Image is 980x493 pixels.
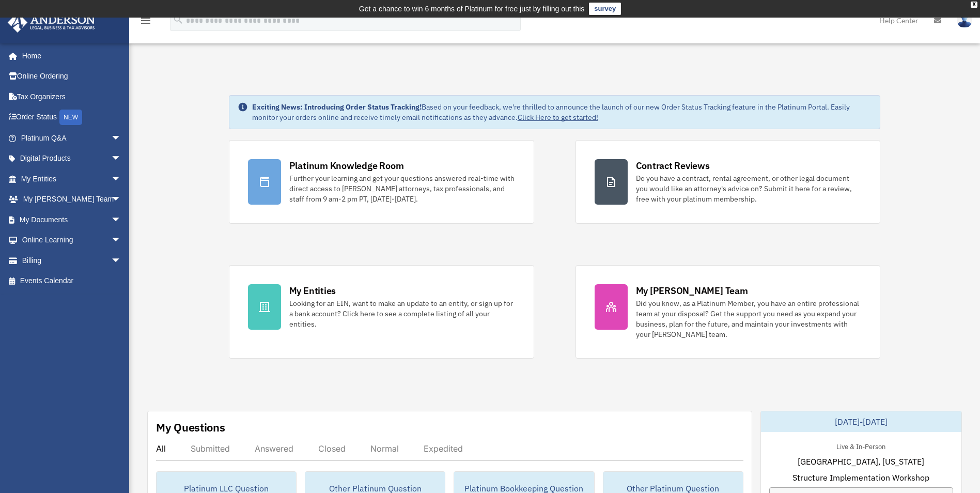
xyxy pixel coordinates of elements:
[957,13,972,28] img: User Pic
[792,471,929,484] span: Structure Implementation Workshop
[156,420,225,435] div: My Questions
[518,113,598,122] a: Click Here to get started!
[289,173,515,204] div: Further your learning and get your questions answered real-time with direct access to [PERSON_NAM...
[7,189,137,210] a: My [PERSON_NAME] Teamarrow_drop_down
[575,265,881,359] a: My [PERSON_NAME] Team Did you know, as a Platinum Member, you have an entire professional team at...
[139,14,152,27] i: menu
[636,284,748,297] div: My [PERSON_NAME] Team
[7,107,137,128] a: Order StatusNEW
[111,230,132,251] span: arrow_drop_down
[59,110,82,125] div: NEW
[7,128,137,148] a: Platinum Q&Aarrow_drop_down
[289,284,336,297] div: My Entities
[971,2,977,8] div: close
[7,250,137,271] a: Billingarrow_drop_down
[111,128,132,149] span: arrow_drop_down
[229,265,534,359] a: My Entities Looking for an EIN, want to make an update to an entity, or sign up for a bank accoun...
[359,3,585,15] div: Get a chance to win 6 months of Platinum for free just by filling out this
[173,14,184,25] i: search
[111,250,132,271] span: arrow_drop_down
[111,148,132,170] span: arrow_drop_down
[7,168,137,189] a: My Entitiesarrow_drop_down
[139,18,152,27] a: menu
[289,159,404,172] div: Platinum Knowledge Room
[7,148,137,169] a: Digital Productsarrow_drop_down
[5,12,98,33] img: Anderson Advisors Platinum Portal
[111,168,132,190] span: arrow_drop_down
[252,102,422,112] strong: Exciting News: Introducing Order Status Tracking!
[7,230,137,251] a: Online Learningarrow_drop_down
[229,140,534,224] a: Platinum Knowledge Room Further your learning and get your questions answered real-time with dire...
[636,159,710,172] div: Contract Reviews
[828,440,894,451] div: Live & In-Person
[111,189,132,210] span: arrow_drop_down
[7,271,137,291] a: Events Calendar
[636,173,862,204] div: Do you have a contract, rental agreement, or other legal document you would like an attorney's ad...
[761,411,961,432] div: [DATE]-[DATE]
[191,443,230,454] div: Submitted
[7,66,137,87] a: Online Ordering
[7,209,137,230] a: My Documentsarrow_drop_down
[575,140,881,224] a: Contract Reviews Do you have a contract, rental agreement, or other legal document you would like...
[370,443,399,454] div: Normal
[156,443,166,454] div: All
[636,298,862,340] div: Did you know, as a Platinum Member, you have an entire professional team at your disposal? Get th...
[7,86,137,107] a: Tax Organizers
[318,443,346,454] div: Closed
[589,3,621,15] a: survey
[111,209,132,230] span: arrow_drop_down
[7,45,132,66] a: Home
[289,298,515,329] div: Looking for an EIN, want to make an update to an entity, or sign up for a bank account? Click her...
[798,455,924,468] span: [GEOGRAPHIC_DATA], [US_STATE]
[252,102,872,122] div: Based on your feedback, we're thrilled to announce the launch of our new Order Status Tracking fe...
[255,443,293,454] div: Answered
[424,443,463,454] div: Expedited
